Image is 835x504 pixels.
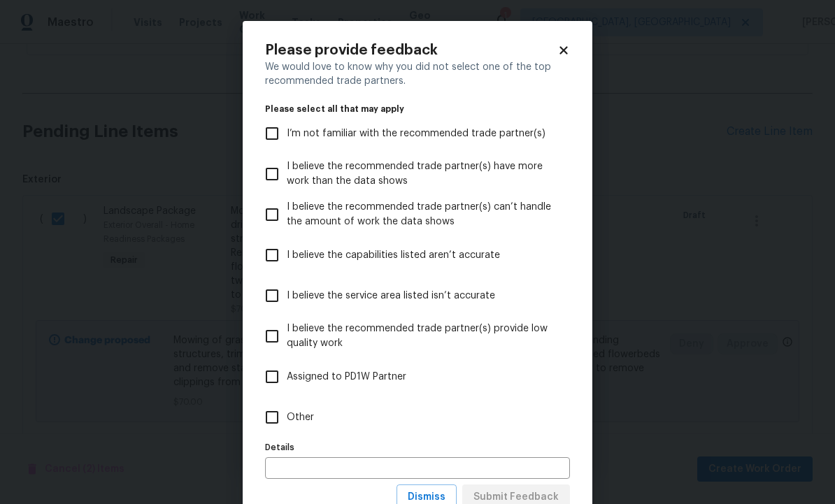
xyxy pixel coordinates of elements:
div: We would love to know why you did not select one of the top recommended trade partners. [265,60,570,88]
span: I believe the recommended trade partner(s) can’t handle the amount of work the data shows [287,200,559,229]
span: I’m not familiar with the recommended trade partner(s) [287,127,545,141]
legend: Please select all that may apply [265,105,570,113]
span: Assigned to PD1W Partner [287,370,406,384]
span: I believe the recommended trade partner(s) provide low quality work [287,322,559,351]
span: I believe the recommended trade partner(s) have more work than the data shows [287,159,559,189]
h2: Please provide feedback [265,43,557,57]
span: I believe the service area listed isn’t accurate [287,289,495,303]
label: Details [265,443,570,452]
span: Other [287,410,314,425]
span: I believe the capabilities listed aren’t accurate [287,248,500,263]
